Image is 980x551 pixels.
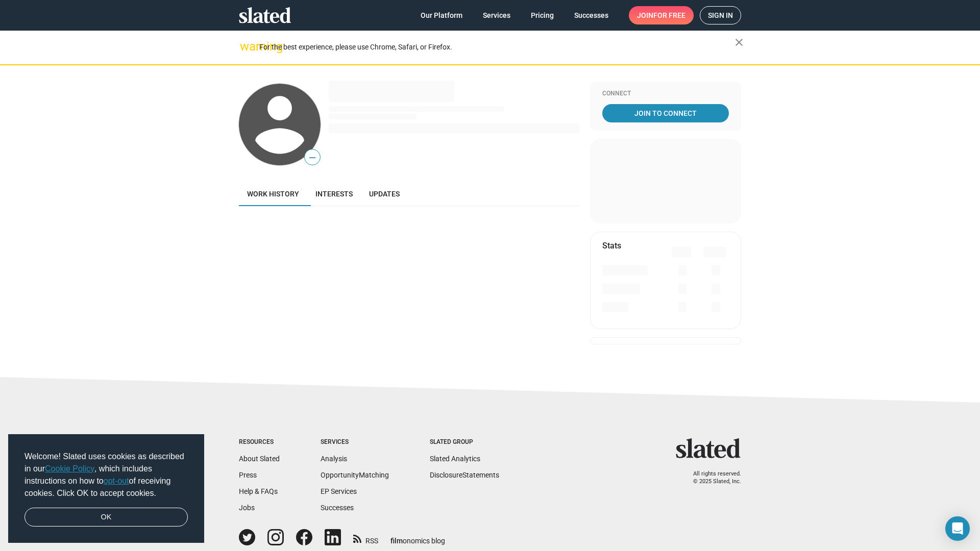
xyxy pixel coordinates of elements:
[321,438,389,446] div: Services
[483,6,510,24] span: Services
[307,182,361,206] a: Interests
[421,6,462,24] span: Our Platform
[239,438,280,446] div: Resources
[361,182,408,206] a: Updates
[305,151,320,164] span: —
[104,477,129,485] a: opt-out
[24,450,188,499] span: Welcome! Slated uses cookies as described in our , which includes instructions on how to of recei...
[45,464,94,473] a: Cookie Policy
[315,190,353,198] span: Interests
[708,7,733,24] span: Sign in
[239,455,280,463] a: About Slated
[700,6,741,24] a: Sign in
[945,516,970,541] div: Open Intercom Messenger
[239,471,257,479] a: Press
[239,487,278,495] a: Help & FAQs
[430,455,480,463] a: Slated Analytics
[604,104,727,122] span: Join To Connect
[247,190,299,198] span: Work history
[369,190,400,198] span: Updates
[390,528,445,546] a: filmonomics blog
[574,6,608,24] span: Successes
[531,6,554,24] span: Pricing
[353,530,378,546] a: RSS
[637,6,685,24] span: Join
[602,240,621,251] mat-card-title: Stats
[24,508,188,527] a: dismiss cookie message
[239,504,255,512] a: Jobs
[430,471,499,479] a: DisclosureStatements
[239,182,307,206] a: Work history
[321,487,357,495] a: EP Services
[412,6,471,24] a: Our Platform
[8,434,204,543] div: cookieconsent
[629,6,694,24] a: Joinfor free
[602,90,729,98] div: Connect
[430,438,499,446] div: Slated Group
[602,104,729,122] a: Join To Connect
[321,504,354,512] a: Successes
[259,40,735,54] div: For the best experience, please use Chrome, Safari, or Firefox.
[390,537,403,545] span: film
[733,36,745,48] mat-icon: close
[475,6,519,24] a: Services
[523,6,562,24] a: Pricing
[682,470,741,485] p: All rights reserved. © 2025 Slated, Inc.
[566,6,617,24] a: Successes
[321,471,389,479] a: OpportunityMatching
[653,6,685,24] span: for free
[240,40,252,53] mat-icon: warning
[321,455,347,463] a: Analysis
